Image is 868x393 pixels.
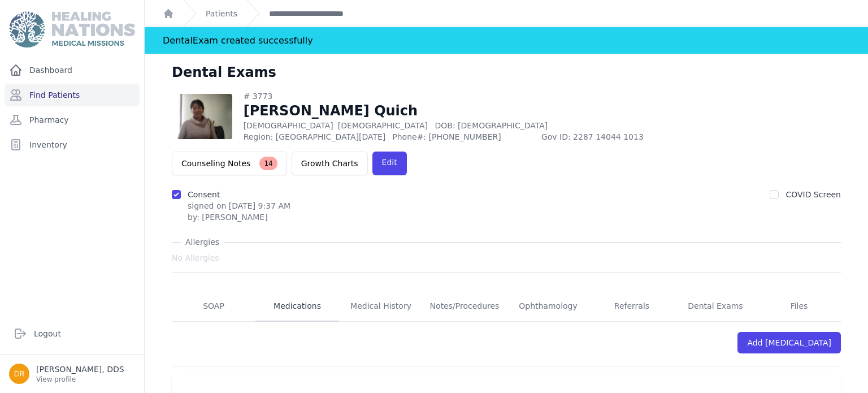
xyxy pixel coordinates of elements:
a: Medications [255,291,339,322]
a: Pharmacy [5,109,140,131]
div: Notification [145,27,868,54]
a: Notes/Procedures [423,291,506,322]
a: Ophthamology [506,291,590,322]
h1: [PERSON_NAME] Quich [244,102,691,120]
p: signed on [DATE] 9:37 AM [188,200,290,211]
img: geTKf6tUAP0AAAAldEVYdGRhdGU6Y3JlYXRlADIwMjUtMDYtMjNUMTU6Mzc6NDcrMDA6MDCdzqF9AAAAJXRFWHRkYXRlOm1vZ... [172,94,232,139]
a: SOAP [172,291,255,322]
button: Counseling Notes14 [172,152,287,175]
p: View profile [36,375,124,384]
div: by: [PERSON_NAME] [188,211,290,223]
a: Medical History [339,291,423,322]
span: No Allergies [172,252,219,264]
a: Referrals [590,291,674,322]
div: # 3773 [244,90,691,102]
div: DentalExam created successfully [163,27,313,54]
a: Inventory [5,133,140,156]
a: Edit [372,152,407,175]
p: [DEMOGRAPHIC_DATA] [244,120,691,131]
label: COVID Screen [785,190,841,199]
span: [DEMOGRAPHIC_DATA] [338,121,428,130]
span: Region: [GEOGRAPHIC_DATA][DATE] [244,131,386,142]
a: Find Patients [5,84,140,106]
h1: Dental Exams [172,63,276,81]
nav: Tabs [172,291,841,322]
a: Add [MEDICAL_DATA] [737,332,841,353]
span: Phone#: [PHONE_NUMBER] [392,131,535,142]
a: Files [757,291,841,322]
a: Dashboard [5,59,140,81]
span: Gov ID: 2287 14044 1013 [541,131,691,142]
p: [PERSON_NAME], DDS [36,364,124,375]
a: [PERSON_NAME], DDS View profile [9,364,135,384]
a: Patients [206,8,237,19]
img: Medical Missions EMR [9,11,134,47]
label: Consent [188,190,220,199]
a: Dental Exams [674,291,757,322]
a: Growth Charts [292,152,368,175]
span: Allergies [181,236,224,248]
span: 14 [259,157,277,170]
span: DOB: [DEMOGRAPHIC_DATA] [435,121,548,130]
a: Logout [9,322,135,345]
